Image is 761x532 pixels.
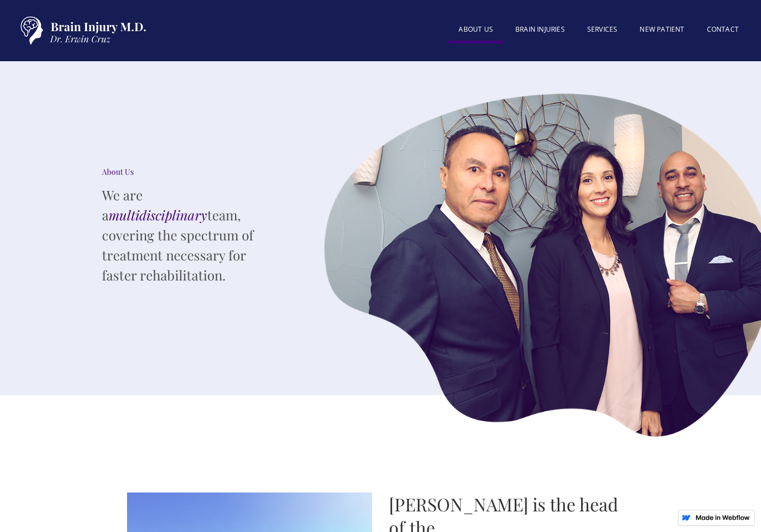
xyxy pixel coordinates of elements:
[696,18,750,41] a: Contact
[576,18,629,41] a: SERVICES
[695,515,750,520] img: Made in Webflow
[102,185,269,285] p: We are a team, covering the spectrum of treatment necessary for faster rehabilitation.
[11,11,150,50] a: home
[628,18,695,41] a: New patient
[447,18,504,43] a: About US
[504,18,576,41] a: BRAIN INJURIES
[102,166,269,178] div: About Us
[109,206,207,224] em: multidisciplinary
